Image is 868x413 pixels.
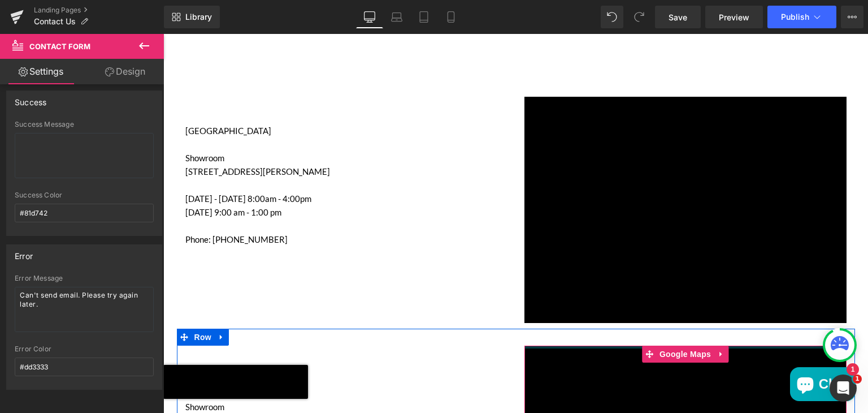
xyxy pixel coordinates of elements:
[15,121,154,128] div: Success Message
[719,11,749,23] span: Preview
[669,11,687,23] span: Save
[628,6,650,28] button: Redo
[853,375,862,384] span: 1
[601,6,623,28] button: Undo
[623,333,696,370] inbox-online-store-chat: Shopify online store chat
[22,366,344,380] p: Showroom
[781,12,809,21] span: Publish
[493,312,550,329] span: Google Maps
[15,274,154,282] div: Error Message
[22,104,344,131] p: Showroom
[164,6,220,28] a: New Library
[705,6,763,28] a: Preview
[767,6,836,28] button: Publish
[15,345,154,353] div: Error Color
[15,245,33,261] div: Error
[34,17,76,26] span: Contact Us
[22,199,344,212] p: Phone: [PHONE_NUMBER]
[437,6,465,28] a: Mobile
[29,42,90,51] span: Contact Form
[185,12,212,22] span: Library
[383,6,410,28] a: Laptop
[22,90,344,104] p: [GEOGRAPHIC_DATA]
[15,91,46,107] div: Success
[84,59,166,84] a: Design
[410,6,437,28] a: Tablet
[830,375,857,402] iframe: Intercom live chat
[22,339,344,352] p: [GEOGRAPHIC_DATA]
[841,6,863,28] button: More
[550,312,565,329] a: Expand / Collapse
[15,191,154,199] div: Success Color
[28,295,51,312] span: Row
[22,158,344,171] p: [DATE] - [DATE] 8:00am - 4:00pm
[34,6,164,15] a: Landing Pages
[22,131,344,144] p: [STREET_ADDRESS][PERSON_NAME]
[22,171,344,185] p: [DATE] 9:00 am - 1:00 pm
[51,295,66,312] a: Expand / Collapse
[356,6,383,28] a: Desktop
